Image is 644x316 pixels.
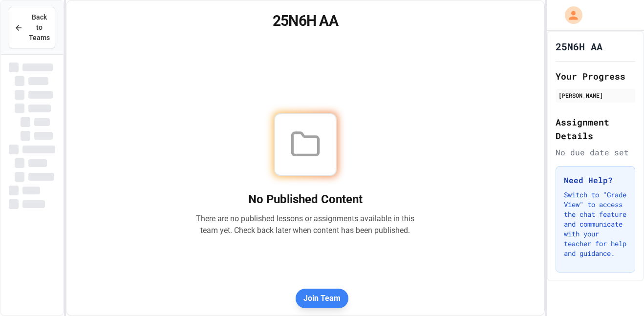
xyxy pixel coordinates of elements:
div: No due date set [556,147,635,158]
h3: Need Help? [564,174,627,186]
button: Back to Teams [9,7,55,48]
h1: 25N6H AA [556,40,602,53]
h2: Assignment Details [556,115,635,143]
span: Back to Teams [29,12,50,43]
div: My Account [555,4,585,26]
div: [PERSON_NAME] [558,91,632,100]
h1: 25N6H AA [78,12,533,30]
button: Join Team [296,289,348,308]
h2: No Published Content [196,191,415,207]
p: Switch to "Grade View" to access the chat feature and communicate with your teacher for help and ... [564,190,627,258]
p: There are no published lessons or assignments available in this team yet. Check back later when c... [196,213,415,236]
h2: Your Progress [556,69,635,83]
